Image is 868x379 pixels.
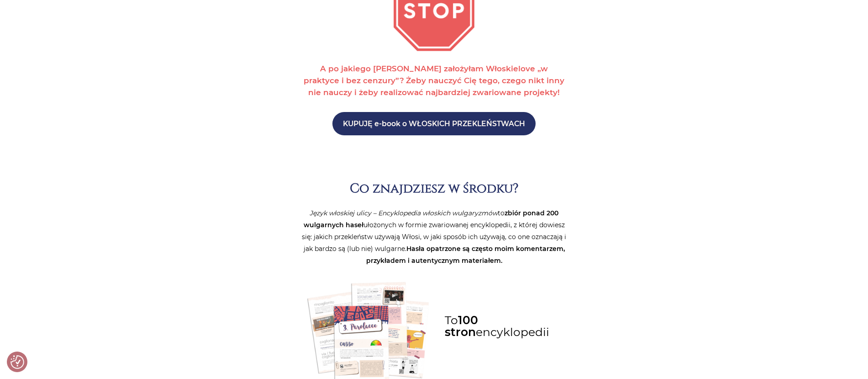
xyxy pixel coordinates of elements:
[11,355,24,369] img: Revisit consent button
[366,245,565,265] strong: Hasła opatrzone są często moim komentarzem, przykładem i autentycznym materiałem.
[445,313,478,339] strong: 100 stron
[445,314,556,338] p: To encyklopedii
[302,207,567,267] p: to ułożonych w formie zwariowanej encyklopedii, z której dowiesz się: jakich przekleństw używają ...
[304,64,548,85] strong: A po jakiego [PERSON_NAME] założyłam Włoskielove „w praktyce i bez cenzury”?
[332,112,536,135] a: KUPUJĘ e-book o WŁOSKICH PRZEKLEŃSTWACH
[308,76,564,97] strong: Żeby nauczyć Cię tego, czego nikt inny nie nauczy i żeby realizować najbardziej zwariowane projekty!
[350,180,519,197] strong: Co znajdziesz w środku?
[310,209,498,217] em: Język włoskiej ulicy – Encyklopedia włoskich wulgaryzmów
[343,119,525,128] strong: KUPUJĘ e-book o WŁOSKICH PRZEKLEŃSTWACH
[11,355,24,369] button: Preferencje co do zgód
